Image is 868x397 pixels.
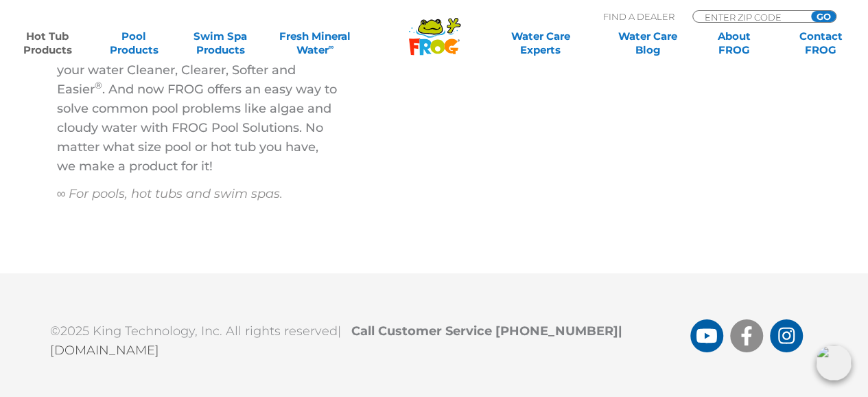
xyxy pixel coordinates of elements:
sup: ∞ [329,42,334,52]
span: | [338,324,341,339]
img: openIcon [816,345,852,381]
input: Zip Code Form [703,11,796,23]
a: Hot TubProducts [14,30,81,57]
input: GO [811,11,836,22]
a: FROG Products Facebook Page [730,319,763,352]
a: FROG Products You Tube Page [690,319,723,352]
a: Swim SpaProducts [187,30,254,57]
a: AboutFROG [701,30,768,57]
span: | [618,324,622,339]
a: FROG Products Instagram Page [770,319,803,352]
a: ContactFROG [787,30,854,57]
a: Water CareBlog [614,30,681,57]
b: Call Customer Service [PHONE_NUMBER] [351,324,629,339]
em: ∞ For pools, hot tubs and swim spas. [57,186,283,201]
a: PoolProducts [100,30,167,57]
a: Water CareExperts [486,30,595,57]
p: Find A Dealer [603,10,675,23]
p: ©2025 King Technology, Inc. All rights reserved [50,315,690,360]
a: [DOMAIN_NAME] [50,343,159,358]
sup: ® [95,80,102,91]
a: Fresh MineralWater∞ [273,30,357,57]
